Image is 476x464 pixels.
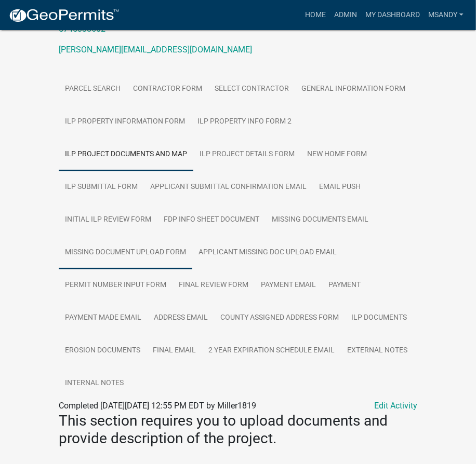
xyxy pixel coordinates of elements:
[301,138,373,171] a: New Home Form
[59,302,148,335] a: Payment Made Email
[59,269,173,302] a: Permit Number Input Form
[59,236,192,269] a: Missing Document Upload Form
[147,334,202,367] a: Final Email
[59,367,130,400] a: Internal Notes
[361,5,424,25] a: My Dashboard
[59,401,256,411] span: Completed [DATE][DATE] 12:55 PM EDT by Miller1819
[208,73,295,106] a: Select contractor
[313,171,367,204] a: Email Push
[341,334,414,367] a: External Notes
[144,171,313,204] a: Applicant Submittal Confirmation Email
[191,105,298,139] a: ILP Property Info Form 2
[127,73,208,106] a: Contractor Form
[193,138,301,171] a: ILP Project Details Form
[59,73,127,106] a: Parcel search
[59,203,157,237] a: Initial ILP Review Form
[322,269,367,302] a: Payment
[59,412,417,447] h3: This section requires you to upload documents and provide description of the project.
[59,171,144,204] a: ILP Submittal Form
[59,105,191,139] a: ILP Property Information Form
[295,73,412,106] a: General Information Form
[345,302,413,335] a: ILP Documents
[59,138,193,171] a: ILP Project Documents and Map
[301,5,330,25] a: Home
[266,203,375,237] a: Missing Documents Email
[148,302,214,335] a: Address Email
[424,5,468,25] a: msandy
[173,269,255,302] a: Final Review Form
[192,236,343,269] a: Applicant Missing Doc Upload Email
[330,5,361,25] a: Admin
[214,302,345,335] a: County Assigned Address Form
[255,269,322,302] a: Payment Email
[374,400,417,412] a: Edit Activity
[202,334,341,367] a: 2 Year Expiration Schedule Email
[59,334,147,367] a: Erosion Documents
[59,45,252,54] a: [PERSON_NAME][EMAIL_ADDRESS][DOMAIN_NAME]
[157,203,266,237] a: FDP INFO Sheet Document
